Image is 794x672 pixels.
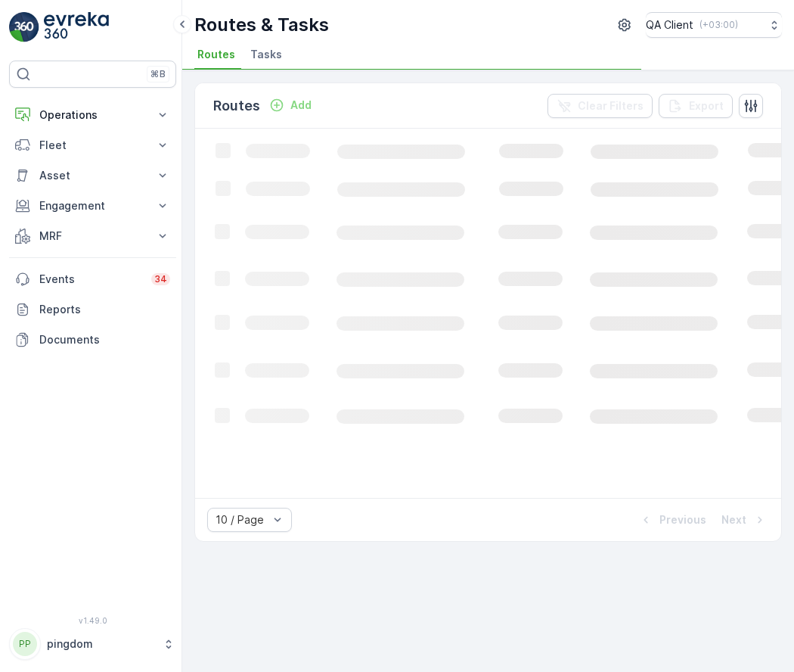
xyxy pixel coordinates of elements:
button: MRF [9,221,176,251]
p: Reports [39,302,170,317]
button: Export [659,94,733,118]
img: logo_light-DOdMpM7g.png [44,12,109,42]
p: Previous [659,512,706,527]
button: Fleet [9,130,176,160]
p: pingdom [47,636,155,652]
p: MRF [39,229,146,244]
button: PPpingdom [9,628,176,660]
span: v 1.49.0 [9,616,176,625]
img: logo [9,12,39,42]
p: ⌘B [150,68,166,80]
div: PP [13,632,37,656]
p: Clear Filters [578,98,644,114]
p: Engagement [39,198,146,213]
button: QA Client(+03:00) [646,12,782,38]
button: Next [720,511,769,529]
p: Operations [39,107,146,123]
p: Next [721,512,746,527]
button: Add [263,96,318,114]
p: ( +03:00 ) [699,19,738,31]
span: Routes [197,47,235,62]
p: 34 [154,273,167,285]
p: Add [290,98,312,113]
p: Events [39,272,142,287]
p: Routes & Tasks [194,13,329,37]
a: Events34 [9,264,176,294]
p: Routes [213,95,260,117]
p: Export [689,98,724,114]
p: Asset [39,168,146,183]
p: Documents [39,332,170,347]
span: Tasks [250,47,282,62]
button: Operations [9,100,176,130]
p: Fleet [39,138,146,153]
a: Reports [9,294,176,325]
a: Documents [9,325,176,355]
button: Asset [9,160,176,191]
button: Previous [637,511,708,529]
button: Engagement [9,191,176,221]
p: QA Client [646,17,693,33]
button: Clear Filters [547,94,653,118]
